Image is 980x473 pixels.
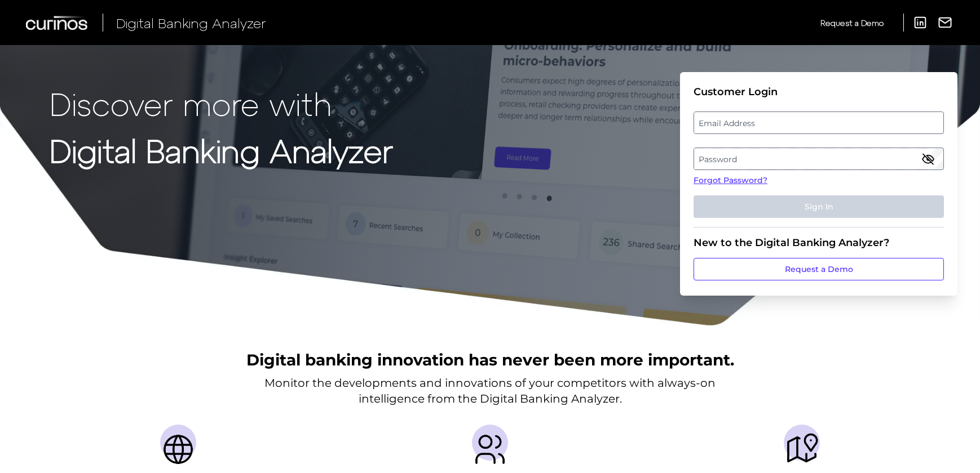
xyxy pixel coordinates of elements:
[116,15,266,31] span: Digital Banking Analyzer
[694,236,944,249] div: New to the Digital Banking Analyzer?
[694,258,944,280] a: Request a Demo
[50,86,393,121] p: Discover more with
[694,86,944,98] div: Customer Login
[694,195,944,218] button: Sign In
[26,16,89,30] img: Curinos
[820,14,884,32] a: Request a Demo
[50,131,393,169] strong: Digital Banking Analyzer
[694,113,943,133] label: Email Address
[472,431,508,467] img: Providers
[264,375,716,407] p: Monitor the developments and innovations of your competitors with always-on intelligence from the...
[160,431,196,467] img: Countries
[246,349,734,371] h2: Digital banking innovation has never been more important.
[694,175,944,186] a: Forgot Password?
[784,431,820,467] img: Journeys
[694,149,943,169] label: Password
[820,18,884,28] span: Request a Demo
